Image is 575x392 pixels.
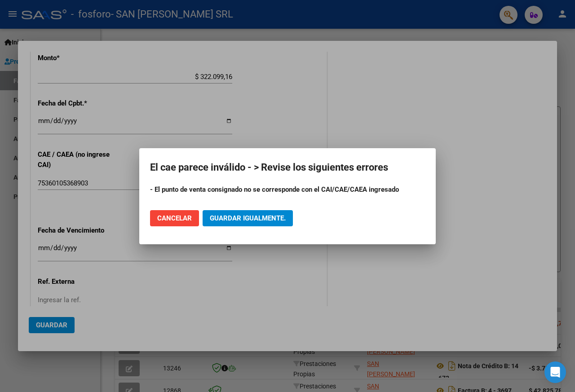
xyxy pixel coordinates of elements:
strong: - El punto de venta consignado no se corresponde con el CAI/CAE/CAEA ingresado [150,185,399,194]
div: Open Intercom Messenger [544,361,566,383]
h2: El cae parece inválido - > Revise los siguientes errores [150,159,425,176]
button: Cancelar [150,210,199,226]
span: Cancelar [157,214,192,222]
span: Guardar igualmente. [210,214,286,222]
button: Guardar igualmente. [203,210,293,226]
